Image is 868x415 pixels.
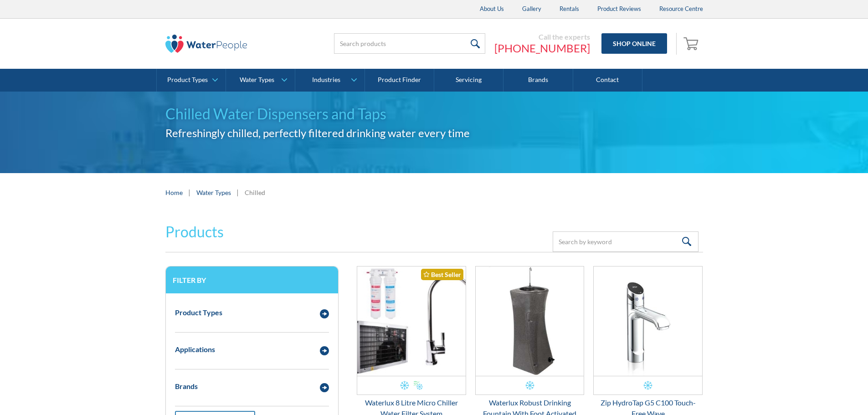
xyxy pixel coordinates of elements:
div: Brands [175,381,198,392]
a: Product Finder [365,69,434,92]
img: The Water People [165,35,247,53]
a: Brands [503,69,573,92]
img: Waterlux Robust Drinking Fountain With Foot Activated Glass Filler [476,266,584,376]
a: Product Types [157,69,226,92]
a: Contact [573,69,642,92]
img: Zip HydroTap G5 C100 Touch-Free Wave [594,266,702,376]
div: | [236,187,240,198]
a: Industries [295,69,364,92]
input: Search by keyword [553,231,699,252]
img: Waterlux 8 Litre Micro Chiller Water Filter System [357,266,466,376]
h3: Filter by [173,276,331,284]
a: Shop Online [601,33,667,54]
h2: Products [165,221,224,243]
a: Water Types [196,188,231,197]
div: | [187,187,192,198]
div: Industries [312,76,340,84]
a: Servicing [434,69,503,92]
div: Water Types [240,76,274,84]
div: Chilled [245,188,265,197]
img: shopping cart [683,36,701,51]
div: Product Types [167,76,208,84]
h2: Refreshingly chilled, perfectly filtered drinking water every time [165,125,703,141]
div: Product Types [175,307,222,318]
input: Search products [334,33,485,54]
div: Best Seller [421,269,463,280]
a: Water Types [226,69,295,92]
a: [PHONE_NUMBER] [494,41,590,55]
h1: Chilled Water Dispensers and Taps [165,103,703,125]
a: Home [165,188,183,197]
div: Applications [175,344,215,355]
div: Call the experts [494,32,590,41]
a: Open empty cart [681,33,703,55]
